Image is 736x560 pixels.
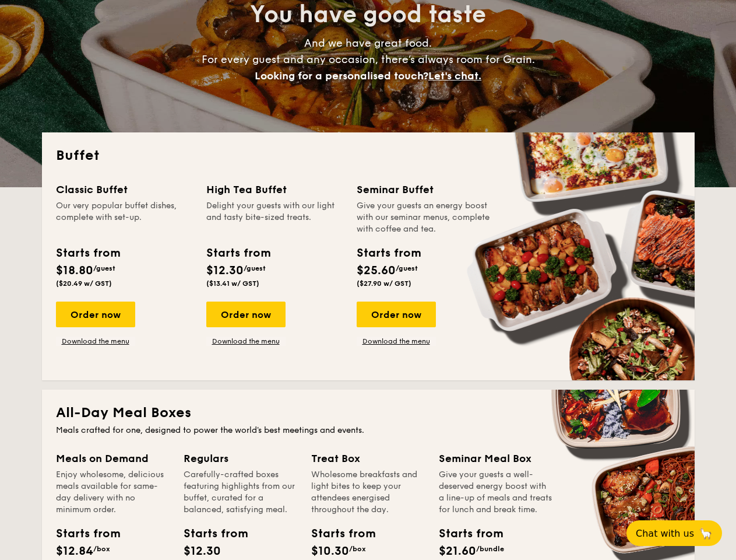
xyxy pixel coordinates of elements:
[357,264,396,278] span: $25.60
[699,527,713,540] span: 🦙
[184,525,236,542] div: Starts from
[349,545,366,553] span: /box
[439,469,552,516] div: Give your guests a well-deserved energy boost with a line-up of meals and treats for lunch and br...
[56,337,135,346] a: Download the menu
[636,528,694,539] span: Chat with us
[255,69,428,82] span: Looking for a personalised touch?
[250,1,486,29] span: You have good taste
[56,200,192,235] div: Our very popular buffet dishes, complete with set-up.
[357,200,493,235] div: Give your guests an energy boost with our seminar menus, complete with coffee and tea.
[244,264,266,272] span: /guest
[56,181,192,198] div: Classic Buffet
[56,469,170,516] div: Enjoy wholesome, delicious meals available for same-day delivery with no minimum order.
[93,545,110,553] span: /box
[206,244,270,262] div: Starts from
[184,469,297,516] div: Carefully-crafted boxes featuring highlights from our buffet, curated for a balanced, satisfying ...
[311,469,425,516] div: Wholesome breakfasts and light bites to keep your attendees energised throughout the day.
[439,450,552,467] div: Seminar Meal Box
[56,264,93,278] span: $18.80
[439,525,491,542] div: Starts from
[439,544,476,558] span: $21.60
[206,279,259,288] span: ($13.41 w/ GST)
[206,181,343,198] div: High Tea Buffet
[206,264,244,278] span: $12.30
[93,264,115,272] span: /guest
[357,302,436,327] div: Order now
[357,244,420,262] div: Starts from
[357,181,493,198] div: Seminar Buffet
[311,525,364,542] div: Starts from
[202,37,535,82] span: And we have great food. For every guest and any occasion, there’s always room for Grain.
[56,279,112,288] span: ($20.49 w/ GST)
[56,544,93,558] span: $12.84
[56,404,681,422] h2: All-Day Meal Boxes
[206,337,286,346] a: Download the menu
[311,450,425,467] div: Treat Box
[56,146,681,165] h2: Buffet
[476,545,504,553] span: /bundle
[206,302,286,327] div: Order now
[184,544,221,558] span: $12.30
[357,337,436,346] a: Download the menu
[396,264,418,272] span: /guest
[56,302,135,327] div: Order now
[56,450,170,467] div: Meals on Demand
[357,279,411,288] span: ($27.90 w/ GST)
[56,244,119,262] div: Starts from
[626,520,722,546] button: Chat with us🦙
[184,450,297,467] div: Regulars
[56,525,108,542] div: Starts from
[428,69,481,82] span: Let's chat.
[206,200,343,235] div: Delight your guests with our light and tasty bite-sized treats.
[56,425,681,436] div: Meals crafted for one, designed to power the world's best meetings and events.
[311,544,349,558] span: $10.30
